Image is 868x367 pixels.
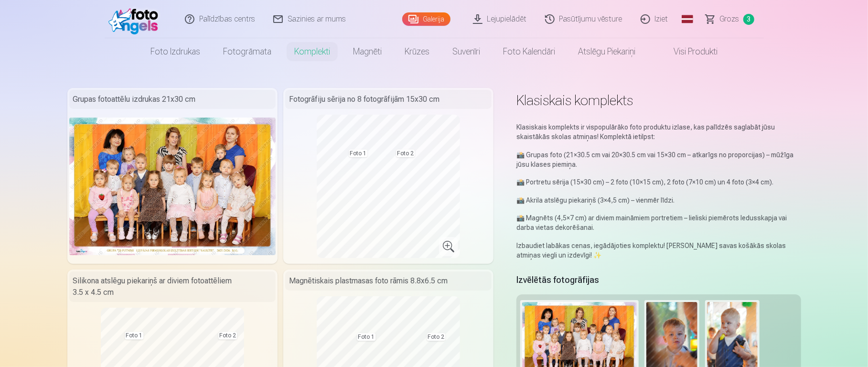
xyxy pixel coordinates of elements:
[393,38,441,65] a: Krūzes
[516,195,801,205] p: 📸 Akrila atslēgu piekariņš (3×4,5 cm) – vienmēr līdzi.
[516,213,801,232] p: 📸 Magnēts (4,5×7 cm) ar diviem maināmiem portretiem – lieliski piemērots ledusskapja vai darba vi...
[720,13,739,25] span: Grozs
[743,14,754,25] span: 3
[567,38,647,65] a: Atslēgu piekariņi
[492,38,567,65] a: Foto kalendāri
[402,12,450,26] a: Galerija
[342,38,393,65] a: Magnēti
[441,38,492,65] a: Suvenīri
[516,177,801,187] p: 📸 Portretu sērija (15×30 cm) – 2 foto (10×15 cm), 2 foto (7×10 cm) un 4 foto (3×4 cm).
[283,38,342,65] a: Komplekti
[647,38,729,65] a: Visi produkti
[69,271,276,302] div: Silikona atslēgu piekariņš ar diviem fotoattēliem 3.5 x 4.5 cm
[516,122,801,141] p: Klasiskais komplekts ir vispopulārāko foto produktu izlase, kas palīdzēs saglabāt jūsu skaistākās...
[516,241,801,260] p: Izbaudiet labākas cenas, iegādājoties komplektu! [PERSON_NAME] savas košākās skolas atmiņas viegl...
[212,38,283,65] a: Fotogrāmata
[69,90,276,109] div: Grupas fotoattēlu izdrukas 21x30 cm
[108,4,163,34] img: /fa1
[285,90,492,109] div: Fotogrāfiju sērija no 8 fotogrāfijām 15x30 cm
[516,150,801,169] p: 📸 Grupas foto (21×30.5 cm vai 20×30.5 cm vai 15×30 cm – atkarīgs no proporcijas) – mūžīga jūsu kl...
[516,92,801,109] h1: Klasiskais komplekts
[285,271,492,291] div: Magnētiskais plastmasas foto rāmis 8.8x6.5 cm
[516,273,599,287] h5: Izvēlētās fotogrāfijas
[139,38,212,65] a: Foto izdrukas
